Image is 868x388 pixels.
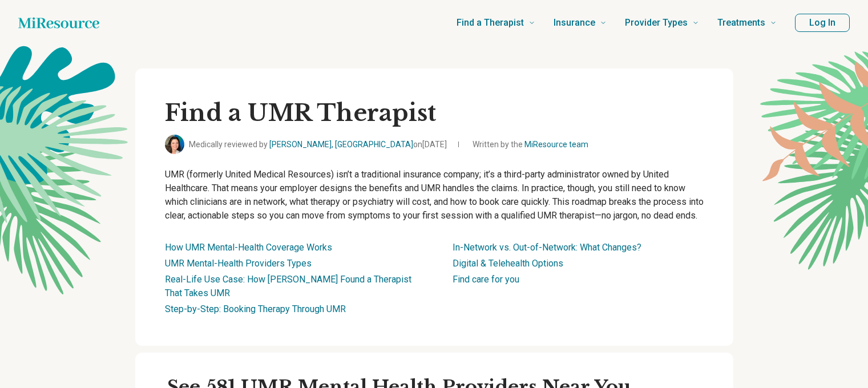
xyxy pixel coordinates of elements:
[453,274,519,285] a: Find care for you
[165,258,312,269] a: UMR Mental-Health Providers Types
[18,11,99,34] a: Home page
[717,15,765,31] span: Treatments
[524,140,588,149] a: MiResource team
[554,15,595,31] span: Insurance
[165,98,704,128] h1: Find a UMR Therapist
[165,304,346,314] a: Step-by-Step: Booking Therapy Through UMR
[189,139,447,151] span: Medically reviewed by
[413,140,447,149] span: on [DATE]
[165,242,332,253] a: How UMR Mental-Health Coverage Works
[165,274,411,298] a: Real-Life Use Case: How [PERSON_NAME] Found a Therapist That Takes UMR
[795,14,850,32] button: Log In
[457,15,524,31] span: Find a Therapist
[269,140,413,149] a: [PERSON_NAME], [GEOGRAPHIC_DATA]
[165,168,704,223] p: UMR (formerly United Medical Resources) isn’t a traditional insurance company; it’s a third-party...
[453,258,563,269] a: Digital & Telehealth Options
[473,139,588,151] span: Written by the
[453,242,641,253] a: In-Network vs. Out-of-Network: What Changes?
[625,15,688,31] span: Provider Types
